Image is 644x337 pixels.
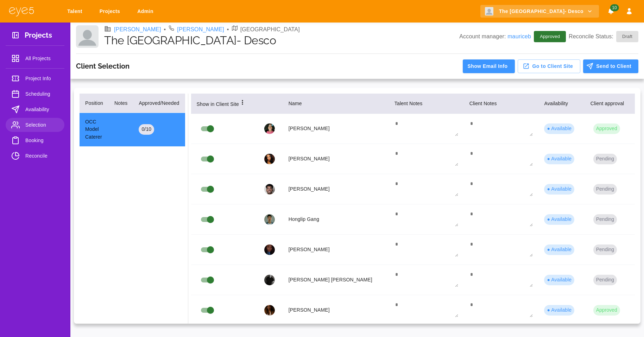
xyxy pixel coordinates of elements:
button: Pending [593,214,617,225]
a: Availability [6,102,64,116]
img: profile_picture [264,184,275,195]
a: mauriceb [507,33,531,39]
th: Client Notes [464,94,539,114]
h3: Client Selection [76,62,130,70]
a: Project Info [6,71,64,85]
h1: The [GEOGRAPHIC_DATA]- Desco [104,34,459,47]
img: profile_picture [264,123,275,134]
p: Reconcile Status: [569,31,638,42]
img: profile_picture [264,214,275,225]
th: Show in Client Site [191,94,259,114]
span: Approved [536,33,564,40]
td: Honglip Gang [283,204,389,235]
button: Show Email Info [463,59,514,73]
a: [PERSON_NAME] [177,25,224,34]
a: All Projects [6,51,64,65]
img: profile_picture [264,244,275,255]
span: Selection [25,121,59,129]
a: Admin [133,5,160,18]
a: Scheduling [6,87,64,101]
p: [GEOGRAPHIC_DATA] [240,25,300,34]
img: profile_picture [264,275,275,285]
button: Pending [593,275,617,285]
div: ● Available [544,305,574,316]
img: eye5 [8,6,34,17]
td: OCC Model Caterer [80,113,109,147]
a: Talent [63,5,89,18]
img: profile_picture [264,305,275,316]
p: Account manager: [459,32,531,41]
span: Availability [25,105,59,114]
a: Booking [6,133,64,147]
img: Client logo [76,25,99,48]
span: Project Info [25,74,59,83]
button: Notifications [605,5,617,18]
th: Position [80,94,109,113]
button: Go to Client Site [518,59,581,73]
th: Talent Notes [389,94,464,114]
td: [PERSON_NAME] [283,174,389,204]
th: Name [283,94,389,114]
button: The [GEOGRAPHIC_DATA]- Desco [480,5,599,18]
img: Client logo [485,7,493,15]
div: ● Available [544,184,574,195]
span: Draft [618,33,637,40]
td: [PERSON_NAME] [283,235,389,265]
span: 10 [610,4,619,11]
div: ● Available [544,244,574,255]
li: • [227,25,229,34]
button: Pending [593,154,617,164]
button: Send to Client [583,59,638,73]
button: Approved [593,123,620,134]
a: Reconcile [6,149,64,163]
div: ● Available [544,275,574,285]
td: [PERSON_NAME] [PERSON_NAME] [283,265,389,295]
div: ● Available [544,214,574,225]
th: Approved/Needed [133,94,185,113]
h3: Projects [25,31,52,42]
span: All Projects [25,54,59,63]
a: [PERSON_NAME] [114,25,161,34]
td: [PERSON_NAME] [283,114,389,144]
span: Reconcile [25,152,59,160]
div: ● Available [544,154,574,164]
div: 0 / 10 [139,124,154,135]
th: Notes [109,94,133,113]
button: Approved [593,305,620,316]
li: • [164,25,166,34]
a: Projects [95,5,127,18]
div: ● Available [544,123,574,134]
a: Selection [6,118,64,132]
span: Scheduling [25,90,59,98]
button: Pending [593,184,617,195]
button: Pending [593,244,617,255]
span: Booking [25,136,59,145]
th: Availability [538,94,585,114]
th: Client approval [585,94,635,114]
td: [PERSON_NAME] [283,295,389,325]
img: profile_picture [264,154,275,164]
td: [PERSON_NAME] [283,144,389,174]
